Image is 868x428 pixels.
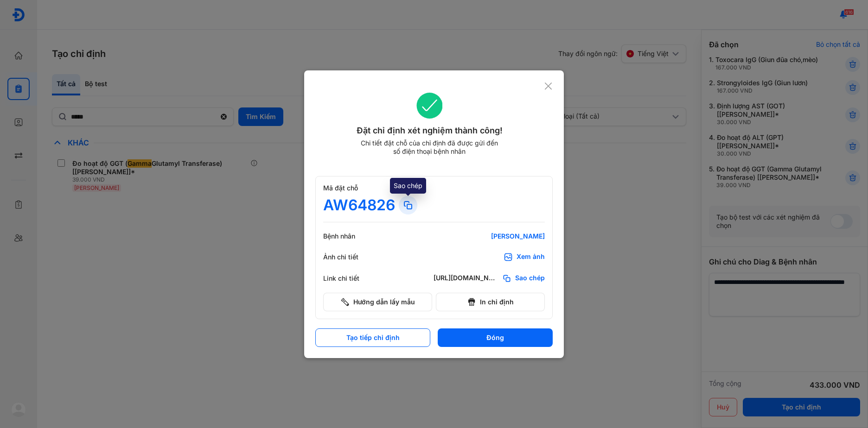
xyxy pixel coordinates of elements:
div: [PERSON_NAME] [434,232,545,240]
div: Chi tiết đặt chỗ của chỉ định đã được gửi đến số điện thoại bệnh nhân [357,139,502,156]
button: Đóng [438,328,553,347]
button: Hướng dẫn lấy mẫu [323,293,432,311]
div: Link chi tiết [323,274,379,283]
div: Bệnh nhân [323,232,379,240]
div: Đặt chỉ định xét nghiệm thành công! [315,124,544,137]
button: Tạo tiếp chỉ định [315,328,430,347]
div: Ảnh chi tiết [323,253,379,261]
div: Mã đặt chỗ [323,184,545,192]
span: Sao chép [515,274,545,283]
div: AW64826 [323,196,395,214]
div: [URL][DOMAIN_NAME] [434,274,498,283]
div: Xem ảnh [517,252,545,262]
button: In chỉ định [436,293,545,311]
